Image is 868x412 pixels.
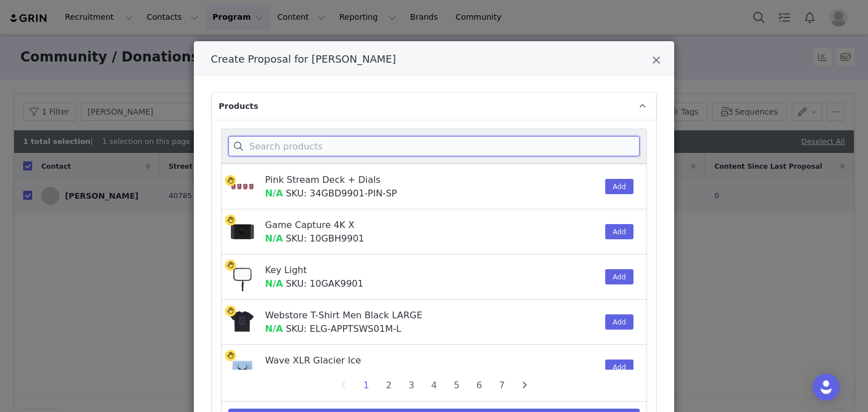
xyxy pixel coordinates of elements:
input: Search products [228,136,640,156]
button: Close [652,55,661,68]
img: d0944a71-ef84-4aaf-9981-e1dd29ce0172.png [228,263,257,291]
div: Key Light [265,264,543,277]
img: b961809f-1036-4bef-808e-a3202dceef07.png [228,218,257,246]
div: Game Capture 4K X [265,218,543,232]
button: Add [605,269,633,284]
li: 4 [426,378,442,393]
button: Add [605,360,633,375]
span: SKU: 10GBH9901 [286,233,364,244]
div: Pink Stream Deck + Dials [265,173,543,187]
li: 6 [471,378,488,393]
li: 5 [448,378,465,393]
span: SKU: ELG-APPTSWS01M-L [286,323,401,334]
span: Create Proposal for [PERSON_NAME] [211,53,396,65]
span: N/A [265,233,283,244]
img: 003b3cbd-a9a8-4181-a0d3-fafb6ce5d69d.png [228,353,257,382]
li: 7 [493,378,510,393]
span: SKU: 34GBD9901-PIN-SP [286,188,397,199]
img: 7a40cc4f-0bc4-4468-9712-3f97a9b48101.png [228,309,257,335]
span: SKU: 10MAG9901-BL2501 [286,369,402,379]
div: Wave XLR Glacier Ice [265,354,543,367]
span: N/A [265,188,283,199]
img: abc16fc4-2e52-4cb2-af99-4fc89d905a0b.png [228,178,257,195]
button: Add [605,179,633,194]
div: Webstore T-Shirt Men Black LARGE [265,309,543,322]
button: Add [605,224,633,239]
span: N/A [265,278,283,289]
li: 1 [358,378,375,393]
span: N/A [265,369,283,379]
li: 3 [403,378,420,393]
span: SKU: 10GAK9901 [286,278,363,289]
div: Open Intercom Messenger [813,374,840,401]
span: Products [219,100,258,112]
button: Add [605,314,633,330]
span: N/A [265,323,283,334]
li: 2 [380,378,397,393]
